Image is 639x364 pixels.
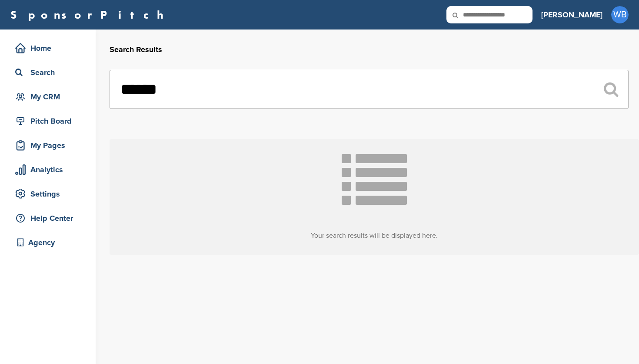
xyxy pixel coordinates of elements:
[9,135,87,155] a: My Pages
[9,38,87,58] a: Home
[10,9,169,20] a: SponsorPitch
[13,186,87,202] div: Settings
[9,208,87,228] a: Help Center
[13,40,87,56] div: Home
[110,44,629,56] h2: Search Results
[9,160,87,180] a: Analytics
[13,210,87,226] div: Help Center
[9,111,87,131] a: Pitch Board
[13,89,87,105] div: My CRM
[13,113,87,129] div: Pitch Board
[541,9,602,21] h3: [PERSON_NAME]
[13,138,87,153] div: My Pages
[541,5,602,24] a: [PERSON_NAME]
[9,62,87,82] a: Search
[13,235,87,250] div: Agency
[110,230,639,241] h3: Your search results will be displayed here.
[13,162,87,177] div: Analytics
[9,87,87,107] a: My CRM
[9,233,87,253] a: Agency
[9,184,87,204] a: Settings
[13,65,87,80] div: Search
[611,6,629,23] span: WB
